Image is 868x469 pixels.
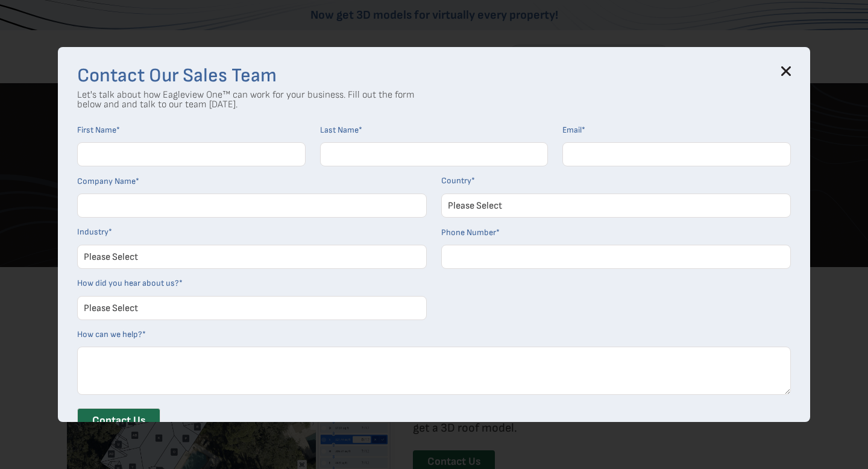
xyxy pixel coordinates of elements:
span: Company Name [77,176,136,186]
input: Contact Us [77,408,160,433]
span: Phone Number [441,227,496,238]
span: How can we help? [77,329,142,339]
span: First Name [77,125,116,135]
span: Email [562,125,582,135]
span: Industry [77,227,108,237]
p: Let's talk about how Eagleview One™ can work for your business. Fill out the form below and and t... [77,90,415,110]
h3: Contact Our Sales Team [77,66,791,86]
span: How did you hear about us? [77,278,179,288]
span: Last Name [320,125,359,135]
span: Country [441,175,471,186]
